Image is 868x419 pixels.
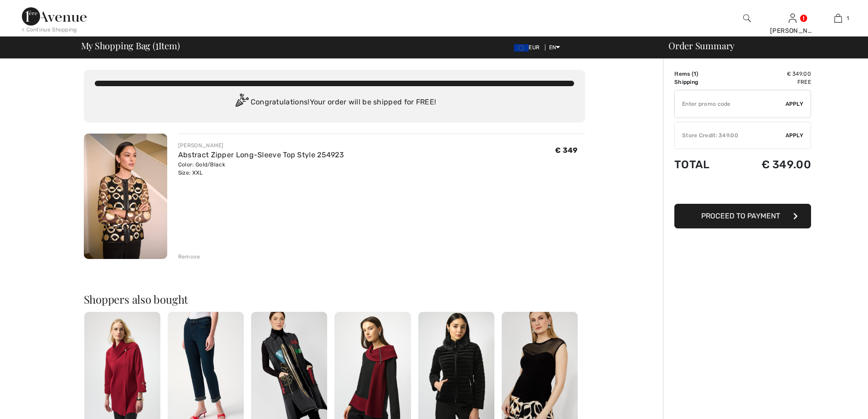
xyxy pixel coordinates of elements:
input: Promo code [675,90,786,118]
img: My Bag [834,13,842,24]
div: Congratulations! Your order will be shipped for FREE! [95,93,574,112]
span: € 349 [555,146,578,155]
span: 1 [155,39,159,51]
span: Apply [786,131,804,140]
div: < Continue Shopping [22,26,77,34]
h2: Shoppers also bought [84,294,585,305]
a: Abstract Zipper Long-Sleeve Top Style 254923 [178,150,344,159]
div: Order Summary [657,41,863,50]
td: Items ( ) [674,70,731,78]
iframe: Opens a widget where you can chat to one of our agents [810,392,859,414]
span: My Shopping Bag ( Item) [81,41,180,50]
img: Abstract Zipper Long-Sleeve Top Style 254923 [84,134,167,259]
td: Shipping [674,78,731,86]
td: € 349.00 [731,70,811,78]
span: 1 [693,71,696,77]
span: 1 [847,14,849,22]
div: Store Credit: 349.00 [675,131,786,140]
td: € 349.00 [731,149,811,180]
td: Free [731,78,811,86]
span: EUR [514,44,543,51]
span: EN [549,44,560,51]
img: Euro [514,44,529,52]
button: Proceed to Payment [674,204,811,228]
div: Remove [178,253,200,261]
img: 1ère Avenue [22,7,87,26]
img: Congratulation2.svg [232,93,251,112]
span: Apply [786,100,804,108]
div: Color: Gold/Black Size: XXL [178,160,344,177]
div: [PERSON_NAME] [178,141,344,150]
a: Sign In [789,14,796,22]
img: search the website [743,13,751,24]
iframe: PayPal [674,180,811,201]
a: 1 [816,13,860,24]
div: [PERSON_NAME] [770,26,815,36]
span: Proceed to Payment [701,212,780,220]
img: My Info [789,13,796,24]
td: Total [674,149,731,180]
